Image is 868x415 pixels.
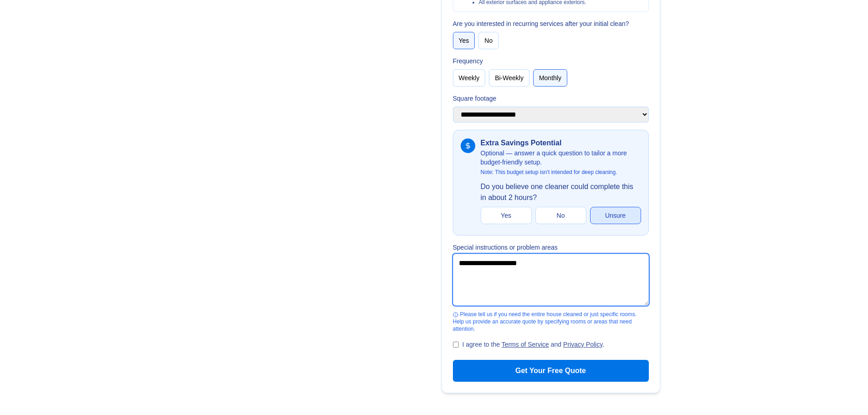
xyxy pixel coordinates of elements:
label: I agree to the and . [462,340,605,349]
button: Unsure [590,207,641,224]
a: Terms of Service [502,341,549,348]
button: No [478,32,498,49]
a: Privacy Policy [563,341,602,348]
h4: Extra Savings Potential [481,138,641,149]
div: Please tell us if you need the entire house cleaned or just specific rooms. Help us provide an ac... [453,311,649,333]
button: No [535,207,586,224]
button: Yes [481,207,532,224]
label: Frequency [453,56,649,66]
button: Get Your Free Quote [453,360,649,382]
p: Note: This budget setup isn’t intended for deep cleaning. [481,169,641,176]
p: Optional — answer a quick question to tailor a more budget‑friendly setup. [481,149,641,167]
button: Monthly [533,69,567,87]
button: Weekly [453,69,486,87]
label: Special instructions or problem areas [453,243,649,252]
label: Do you believe one cleaner could complete this in about 2 hours? [481,181,641,203]
button: Bi-Weekly [489,69,529,87]
label: Square footage [453,94,649,103]
button: Yes [453,32,475,49]
label: Are you interested in recurring services after your initial clean? [453,19,649,28]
